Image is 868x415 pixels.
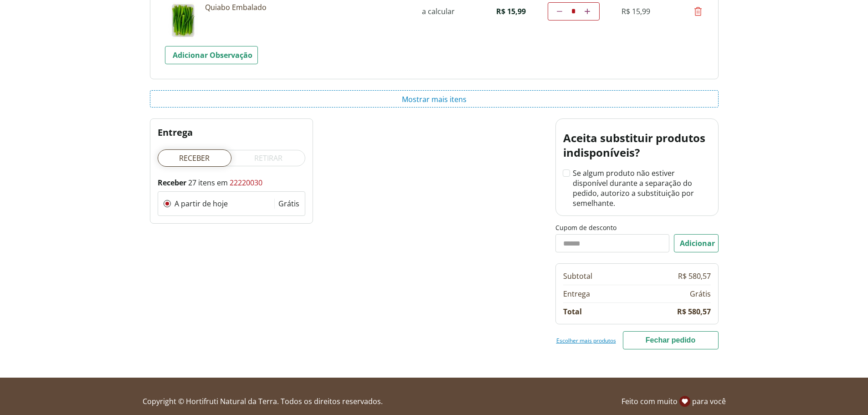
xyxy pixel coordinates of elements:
span: R$ 15,99 [496,6,526,16]
img: Quiabo Embalado [165,2,201,39]
div: Grátis [278,199,299,209]
a: Quiabo Embalado [205,2,406,12]
span: 27 itens em [158,178,230,188]
a: Adicionar Observação [165,46,258,64]
h2: Aceita substituir produtos indisponíveis? [563,131,711,160]
td: Subtotal [563,271,592,281]
strong: Receber [158,178,186,188]
input: Se algum produto não estiver disponível durante a separação do pedido, autorizo a substituição po... [563,170,569,176]
span: Feito com muito para você [621,396,726,407]
span: a calcular [422,6,455,16]
td: R$ 580,57 [677,307,711,317]
span: R$ 15,99 [621,6,650,16]
button: Adicionar [674,234,719,252]
div: A partir de hoje [175,199,274,209]
a: 22220030 [230,178,262,188]
label: Retirar [231,149,305,167]
label: Se algum produto não estiver disponível durante a separação do pedido, autorizo a substituição po... [563,168,711,208]
td: Grátis [690,289,711,299]
button: Mostrar mais itens [150,90,719,108]
td: R$ 580,57 [678,271,711,281]
a: Escolher mais produtos [556,337,616,344]
label: Receber [158,150,231,166]
label: Cupom de desconto [555,223,719,232]
td: Total [563,307,582,317]
td: Entrega [563,289,590,299]
h2: Entrega [158,126,305,138]
button: Fechar pedido [623,331,719,349]
span: Copyright © Hortifruti Natural da Terra. Todos os direitos reservados. [143,396,383,406]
